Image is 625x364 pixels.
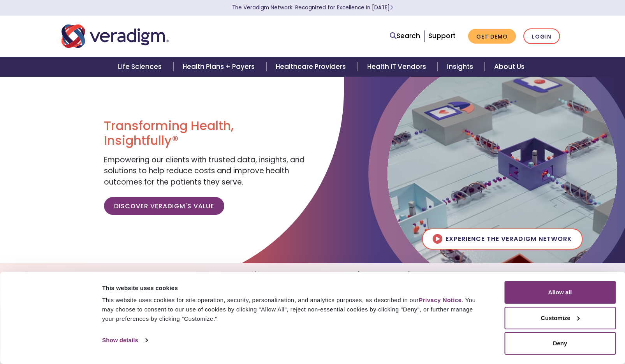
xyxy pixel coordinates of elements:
a: Support [428,31,456,40]
button: Allow all [504,281,616,304]
a: Show details [102,334,147,346]
a: Health IT Vendors [358,57,438,77]
a: Careers [409,266,457,286]
a: Get Demo [468,29,516,44]
a: Health Plans + Payers [173,57,266,77]
h1: Transforming Health, Insightfully® [104,118,306,148]
a: The Veradigm Network [255,266,359,286]
a: Privacy Notice [419,297,461,303]
div: This website uses cookies for site operation, security, personalization, and analytics purposes, ... [102,295,487,324]
a: Life Sciences [109,57,173,77]
span: Empowering our clients with trusted data, insights, and solutions to help reduce costs and improv... [104,155,305,187]
a: Insights [359,266,409,286]
a: Explore Solutions [169,266,255,286]
a: Insights [438,57,485,77]
img: Veradigm logo [62,23,169,49]
span: Learn More [390,4,393,11]
a: The Veradigm Network: Recognized for Excellence in [DATE]Learn More [232,4,393,11]
a: About Us [485,57,534,77]
a: Discover Veradigm's Value [104,197,224,215]
a: Healthcare Providers [266,57,357,77]
button: Deny [504,332,616,355]
button: Customize [504,307,616,329]
a: Login [523,28,560,44]
a: Search [390,31,420,41]
div: This website uses cookies [102,283,487,293]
